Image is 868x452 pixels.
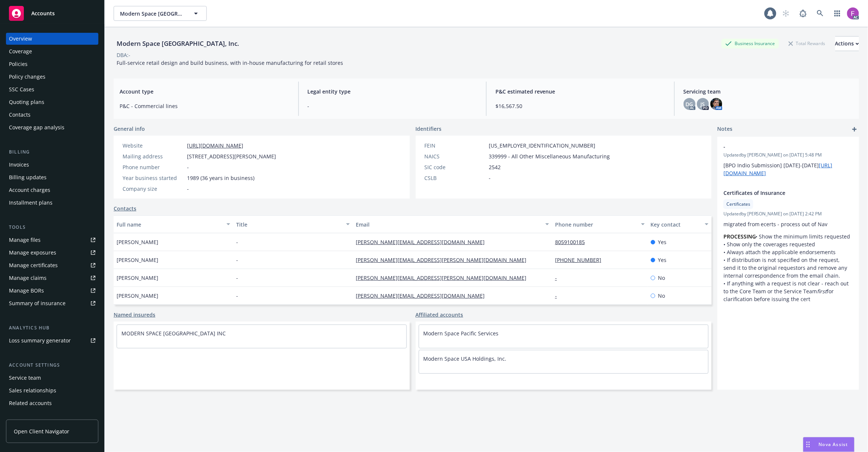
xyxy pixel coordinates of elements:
p: migrated from ecerts - process out of Nav [723,220,853,228]
span: - [236,238,238,246]
a: Coverage gap analysis [6,121,98,133]
a: Billing updates [6,171,98,183]
a: SSC Cases [6,83,98,95]
span: [PERSON_NAME] [117,274,158,282]
div: Phone number [123,163,184,171]
span: Certificates [726,201,750,208]
span: Updated by [PERSON_NAME] on [DATE] 5:48 PM [723,152,853,158]
p: [BPO Indio Submission] [DATE]-[DATE] [723,161,853,177]
div: Analytics hub [6,324,98,332]
a: Related accounts [6,397,98,409]
a: 8059100185 [555,238,591,246]
span: Open Client Navigator [14,427,69,435]
span: - [489,174,491,182]
a: Summary of insurance [6,297,98,309]
span: Full-service retail design and build business, with in-house manufacturing for retail stores [117,59,343,66]
div: Drag to move [804,437,813,452]
span: Manage exposures [6,247,98,259]
div: Sales relationships [9,385,56,396]
button: Modern Space [GEOGRAPHIC_DATA], Inc. [114,6,207,21]
span: Notes [717,125,733,134]
a: Start snowing [779,6,793,21]
div: SSC Cases [9,83,34,95]
a: Contacts [6,109,98,121]
div: Quoting plans [9,96,44,108]
a: [URL][DOMAIN_NAME] [187,142,243,149]
span: 339999 - All Other Miscellaneous Manufacturing [489,152,610,160]
div: Manage certificates [9,259,58,271]
div: CSLB [425,174,486,182]
div: Policies [9,58,28,70]
div: SIC code [425,163,486,171]
a: MODERN SPACE [GEOGRAPHIC_DATA] INC [121,330,226,337]
span: P&C estimated revenue [495,88,665,95]
div: Installment plans [9,197,53,209]
div: Account charges [9,184,50,196]
a: [PERSON_NAME][EMAIL_ADDRESS][DOMAIN_NAME] [356,292,491,299]
a: Named insureds [114,311,155,319]
span: [PERSON_NAME] [117,292,158,300]
a: Quoting plans [6,96,98,108]
span: Yes [658,238,667,246]
a: [PERSON_NAME][EMAIL_ADDRESS][DOMAIN_NAME] [356,238,491,246]
div: Email [356,221,541,228]
span: - [236,256,238,264]
a: Modern Space Pacific Services [424,330,499,337]
div: FEIN [425,142,486,149]
span: [US_EMPLOYER_IDENTIFICATION_NUMBER] [489,142,596,149]
span: - [187,163,189,171]
div: Contacts [9,109,31,121]
div: Website [123,142,184,149]
span: [PERSON_NAME] [117,238,158,246]
a: Loss summary generator [6,335,98,347]
a: [PERSON_NAME][EMAIL_ADDRESS][PERSON_NAME][DOMAIN_NAME] [356,274,532,281]
div: Invoices [9,159,29,171]
div: Overview [9,33,32,45]
button: Actions [835,36,859,51]
span: Legal entity type [308,88,478,95]
span: - [308,102,478,110]
strong: PROCESSING [723,233,756,240]
div: Full name [117,221,222,228]
div: Certificates of InsuranceCertificatesUpdatedby [PERSON_NAME] on [DATE] 2:42 PMmigrated from ecert... [717,183,859,309]
span: Updated by [PERSON_NAME] on [DATE] 2:42 PM [723,211,853,217]
div: Year business started [123,174,184,182]
div: Client navigator features [9,410,71,422]
a: Manage files [6,234,98,246]
span: - [236,292,238,300]
button: Title [233,215,353,233]
a: Invoices [6,159,98,171]
em: first [817,288,827,295]
div: Business Insurance [722,39,779,48]
a: Search [813,6,828,21]
span: Servicing team [684,88,853,95]
a: Contacts [114,205,136,212]
div: Policy changes [9,71,45,83]
a: Manage claims [6,272,98,284]
div: Modern Space [GEOGRAPHIC_DATA], Inc. [114,39,242,48]
div: Manage BORs [9,285,44,297]
div: Mailing address [123,152,184,160]
a: - [555,292,563,299]
div: Coverage [9,45,32,57]
a: Manage BORs [6,285,98,297]
div: -Updatedby [PERSON_NAME] on [DATE] 5:48 PM[BPO Indio Submission] [DATE]-[DATE][URL][DOMAIN_NAME] [717,137,859,183]
a: Client navigator features [6,410,98,422]
span: Modern Space [GEOGRAPHIC_DATA], Inc. [120,10,184,18]
div: DBA: - [117,51,130,59]
a: - [555,274,563,281]
div: Manage files [9,234,41,246]
div: Company size [123,185,184,193]
div: Summary of insurance [9,297,66,309]
a: Report a Bug [796,6,811,21]
a: Manage certificates [6,259,98,271]
div: Service team [9,372,41,384]
a: Overview [6,33,98,45]
a: Accounts [6,3,98,24]
div: Related accounts [9,397,52,409]
div: Manage exposures [9,247,56,259]
a: Service team [6,372,98,384]
a: Affiliated accounts [416,311,463,319]
span: [STREET_ADDRESS][PERSON_NAME] [187,152,276,160]
a: Policy changes [6,71,98,83]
